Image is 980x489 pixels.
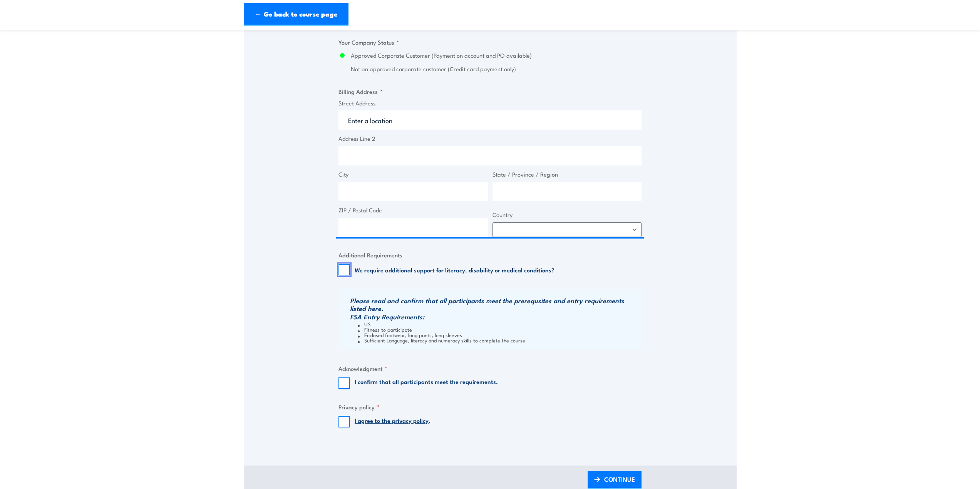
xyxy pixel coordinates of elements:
h3: FSA Entry Requirements: [350,313,640,320]
a: I agree to the privacy policy [355,416,429,424]
legend: Acknowledgment [338,364,387,373]
label: Not an approved corporate customer (Credit card payment only) [351,65,642,73]
li: USI [358,321,640,327]
label: State / Province / Region [493,170,642,179]
li: Fitness to participate [358,327,640,332]
label: I confirm that all participants meet the requirements. [355,377,498,389]
li: Sufficient Language, literacy and numeracy skills to complete the course [358,337,640,343]
legend: Billing Address [338,87,383,96]
label: Street Address [338,99,642,108]
label: Country [493,210,642,219]
legend: Privacy policy [338,402,380,411]
label: . [355,416,431,427]
label: City [338,170,488,179]
label: Approved Corporate Customer (Payment on account and PO available) [351,51,642,60]
h3: Please read and confirm that all participants meet the prerequsites and entry requirements listed... [350,297,640,312]
li: Enclosed footwear, long pants, long sleeves [358,332,640,337]
input: Enter a location [338,110,642,130]
label: Address Line 2 [338,134,642,143]
legend: Your Company Status [338,38,399,47]
label: We require additional support for literacy, disability or medical conditions? [355,266,554,274]
a: ← Go back to course page [244,3,348,26]
legend: Additional Requirements [338,250,402,259]
label: ZIP / Postal Code [338,206,488,215]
